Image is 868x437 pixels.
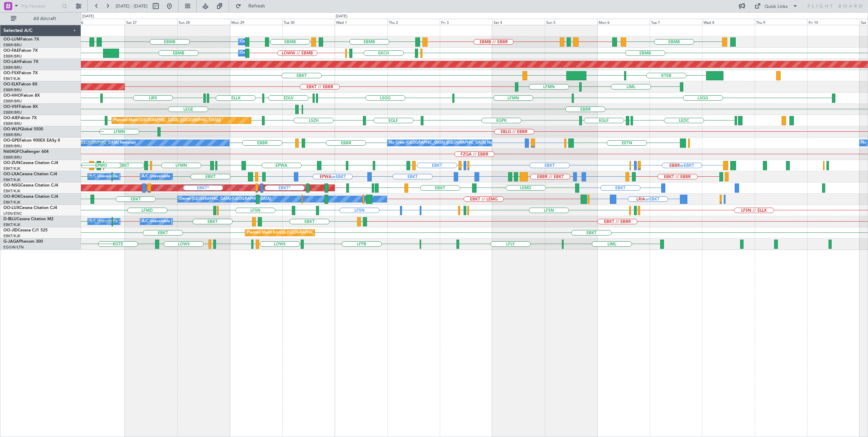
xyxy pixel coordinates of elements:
span: Refresh [243,4,271,9]
span: N604GF [3,150,19,154]
a: D-IBLUCessna Citation M2 [3,217,53,221]
span: OO-ROK [3,195,20,199]
span: [DATE] - [DATE] [116,3,148,9]
div: Wed 8 [702,19,754,25]
a: EBBR/BRU [3,144,22,149]
div: [DATE] [336,14,347,19]
div: Fri 26 [72,19,125,25]
div: A/C Unavailable [GEOGRAPHIC_DATA]-[GEOGRAPHIC_DATA] [142,216,250,227]
a: EBBR/BRU [3,99,22,104]
span: OO-LUM [3,37,20,42]
span: OO-AIE [3,116,18,120]
span: D-IBLU [3,217,17,221]
a: OO-GPEFalcon 900EX EASy II [3,139,60,143]
a: EBBR/BRU [3,54,22,59]
a: EBBR/BRU [3,132,22,137]
a: OO-LUXCessna Citation CJ4 [3,206,57,210]
a: EBBR/BRU [3,110,22,115]
span: OO-FAE [3,49,19,53]
a: EBBR/BRU [3,121,22,126]
div: No Crew [GEOGRAPHIC_DATA] ([GEOGRAPHIC_DATA] National) [389,138,503,148]
div: Fri 10 [807,19,859,25]
div: A/C Unavailable [GEOGRAPHIC_DATA] ([GEOGRAPHIC_DATA] National) [89,172,216,182]
a: EBKT/KJK [3,233,20,239]
span: OO-VSF [3,105,19,109]
span: OO-JID [3,228,18,232]
div: Mon 6 [597,19,650,25]
div: Sat 4 [492,19,545,25]
div: Mon 29 [230,19,282,25]
span: OO-GPE [3,139,19,143]
a: OO-ZUNCessna Citation CJ4 [3,161,58,165]
span: OO-NSG [3,183,20,188]
button: Refresh [232,1,273,12]
a: EBKT/KJK [3,177,20,182]
span: OO-LAH [3,60,20,64]
div: Owner Melsbroek Air Base [240,48,286,58]
span: OO-ELK [3,82,19,86]
a: EBBR/BRU [3,155,22,160]
span: OO-HHO [3,94,21,98]
span: OO-FSX [3,71,19,75]
div: Thu 2 [387,19,440,25]
div: Wed 1 [335,19,387,25]
button: Quick Links [751,1,801,12]
a: EGGW/LTN [3,245,24,250]
a: OO-ROKCessna Citation CJ4 [3,195,58,199]
a: OO-HHOFalcon 8X [3,94,40,98]
a: EBKT/KJK [3,200,20,205]
a: OO-FSXFalcon 7X [3,71,38,75]
a: N604GFChallenger 604 [3,150,49,154]
span: OO-LXA [3,172,19,176]
div: Owner [GEOGRAPHIC_DATA]-[GEOGRAPHIC_DATA] [179,194,271,204]
span: OO-WLP [3,127,20,131]
span: OO-LUX [3,206,19,210]
div: Sat 27 [125,19,177,25]
button: All Aircraft [7,13,74,24]
a: OO-AIEFalcon 7X [3,116,37,120]
a: EBKT/KJK [3,222,20,227]
div: A/C Unavailable [GEOGRAPHIC_DATA] ([GEOGRAPHIC_DATA] National) [89,216,216,227]
a: OO-LXACessna Citation CJ4 [3,172,57,176]
a: OO-ELKFalcon 8X [3,82,37,86]
div: Tue 7 [650,19,702,25]
div: Fri 3 [440,19,492,25]
div: [DATE] [82,14,94,19]
a: OO-LAHFalcon 7X [3,60,38,64]
div: Quick Links [765,3,788,10]
a: EBBR/BRU [3,65,22,70]
span: OO-ZUN [3,161,20,165]
a: OO-WLPGlobal 5500 [3,127,43,131]
a: EBKT/KJK [3,166,20,171]
div: Owner Melsbroek Air Base [240,37,286,47]
div: Sun 28 [177,19,230,25]
div: Planned Maint Kortrijk-[GEOGRAPHIC_DATA] [247,228,326,238]
a: EBKT/KJK [3,76,20,81]
div: Planned Maint [GEOGRAPHIC_DATA] ([GEOGRAPHIC_DATA]) [114,115,221,126]
a: OO-NSGCessna Citation CJ4 [3,183,58,188]
a: EBBR/BRU [3,43,22,48]
a: LFSN/ENC [3,211,22,216]
a: OO-LUMFalcon 7X [3,37,39,42]
a: OO-JIDCessna CJ1 525 [3,228,48,232]
div: Thu 9 [755,19,807,25]
a: EBBR/BRU [3,87,22,93]
div: Sun 5 [545,19,597,25]
a: EBKT/KJK [3,189,20,194]
a: OO-VSFFalcon 8X [3,105,38,109]
span: All Aircraft [18,16,72,21]
a: OO-FAEFalcon 7X [3,49,38,53]
a: G-JAGAPhenom 300 [3,240,43,244]
div: Tue 30 [282,19,335,25]
span: G-JAGA [3,240,19,244]
input: Trip Number [21,1,60,11]
div: A/C Unavailable [142,172,170,182]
